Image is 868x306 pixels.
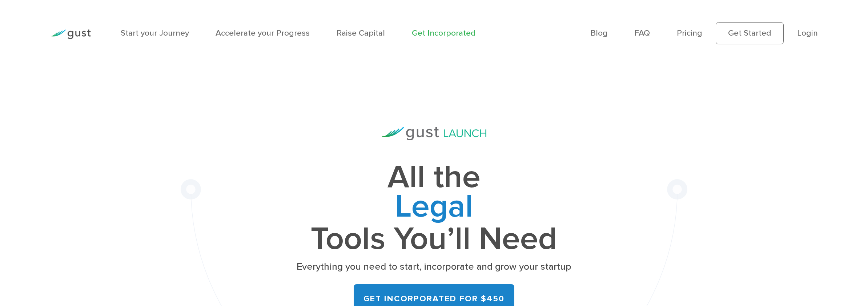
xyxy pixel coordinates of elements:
[50,29,91,39] img: Gust Logo
[296,260,572,273] p: Everything you need to start, incorporate and grow your startup
[716,22,784,44] a: Get Started
[296,192,572,224] span: Legal
[634,28,650,38] a: FAQ
[216,28,310,38] a: Accelerate your Progress
[677,28,702,38] a: Pricing
[382,127,486,140] img: Gust Launch Logo
[412,28,476,38] a: Get Incorporated
[590,28,608,38] a: Blog
[797,28,818,38] a: Login
[337,28,385,38] a: Raise Capital
[296,162,572,254] h1: All the Tools You’ll Need
[121,28,189,38] a: Start your Journey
